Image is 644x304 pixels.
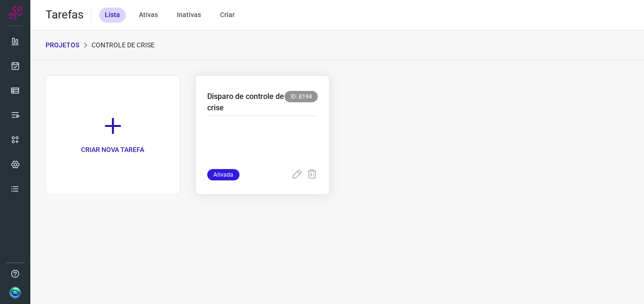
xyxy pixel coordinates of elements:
[46,40,79,50] p: PROJETOS
[81,145,144,155] p: CRIAR NOVA TAREFA
[214,8,240,23] div: Criar
[207,169,239,180] span: Ativada
[46,75,180,195] a: CRIAR NOVA TAREFA
[207,91,285,114] p: Disparo de controle de crise
[133,8,164,23] div: Ativas
[285,91,318,102] span: ID: 8194
[9,287,21,298] img: 688dd65d34f4db4d93ce8256e11a8269.jpg
[99,8,126,23] div: Lista
[8,6,22,20] img: Logo
[171,8,207,23] div: Inativas
[92,40,155,50] p: Controle de Crise
[46,8,83,22] h2: Tarefas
